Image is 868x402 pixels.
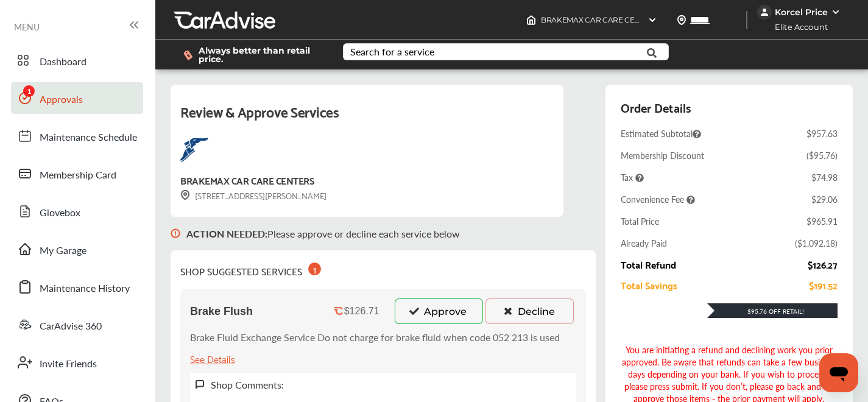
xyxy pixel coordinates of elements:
div: Total Savings [621,280,677,291]
div: ( $1,092.18 ) [795,237,838,249]
div: $191.52 [809,280,838,291]
img: logo-goodyear.png [180,138,208,162]
img: location_vector.a44bc228.svg [677,15,686,25]
div: $957.63 [806,127,838,139]
div: SHOP SUGGESTED SERVICES [180,260,321,279]
img: dollor_label_vector.a70140d1.svg [183,50,192,60]
img: svg+xml;base64,PHN2ZyB3aWR0aD0iMTYiIGhlaWdodD0iMTciIHZpZXdCb3g9IjAgMCAxNiAxNyIgZmlsbD0ibm9uZSIgeG... [171,217,180,250]
span: Invite Friends [40,356,97,372]
span: Maintenance History [40,281,130,297]
span: Dashboard [40,54,86,70]
iframe: Button to launch messaging window [819,353,858,392]
img: jVpblrzwTbfkPYzPPzSLxeg0AAAAASUVORK5CYII= [757,5,772,19]
div: $126.71 [344,306,379,317]
span: Estimated Subtotal [621,127,701,139]
div: $126.27 [808,259,838,270]
p: Please approve or decline each service below [186,227,460,241]
a: CarAdvise 360 [11,309,143,340]
div: $965.91 [806,215,838,227]
div: $74.98 [811,171,838,183]
span: Maintenance Schedule [40,130,137,146]
a: Invite Friends [11,347,143,378]
img: WGsFRI8htEPBVLJbROoPRyZpYNWhNONpIPPETTm6eUC0GeLEiAAAAAElFTkSuQmCC [831,7,841,17]
a: My Garage [11,233,143,265]
span: CarAdvise 360 [40,319,102,334]
div: $95.76 Off Retail! [707,307,838,316]
a: Maintenance Schedule [11,120,143,152]
span: Always better than retail price. [199,46,323,63]
span: Glovebox [40,205,80,221]
div: Total Price [621,215,659,227]
span: My Garage [40,243,86,259]
a: Dashboard [11,44,143,76]
div: [STREET_ADDRESS][PERSON_NAME] [180,188,326,202]
div: $29.06 [811,193,838,205]
div: 1 [308,263,321,275]
div: Search for a service [350,47,434,57]
span: Tax [621,171,644,183]
span: Approvals [40,92,83,108]
button: Decline [485,298,574,324]
a: Membership Card [11,158,143,189]
b: ACTION NEEDED : [186,227,267,241]
div: Membership Discount [621,149,704,161]
div: BRAKEMAX CAR CARE CENTERS [180,172,314,188]
div: Korcel Price [775,7,828,18]
span: Brake Flush [190,305,253,318]
span: Membership Card [40,167,116,183]
a: Maintenance History [11,271,143,303]
a: Glovebox [11,196,143,227]
span: MENU [14,22,40,32]
p: Brake Fluid Exchange Service Do not charge for brake fluid when code 052 213 is used [190,330,560,344]
div: Order Details [621,97,691,118]
button: Approve [395,298,483,324]
div: ( $95.76 ) [806,149,838,161]
div: Review & Approve Services [180,99,554,138]
span: Elite Account [758,21,837,33]
img: svg+xml;base64,PHN2ZyB3aWR0aD0iMTYiIGhlaWdodD0iMTciIHZpZXdCb3g9IjAgMCAxNiAxNyIgZmlsbD0ibm9uZSIgeG... [180,190,190,200]
div: Total Refund [621,259,676,270]
img: svg+xml;base64,PHN2ZyB3aWR0aD0iMTYiIGhlaWdodD0iMTciIHZpZXdCb3g9IjAgMCAxNiAxNyIgZmlsbD0ibm9uZSIgeG... [195,379,205,390]
img: header-divider.bc55588e.svg [746,11,747,29]
label: Shop Comments: [211,378,284,392]
div: See Details [190,350,235,367]
img: header-home-logo.8d720a4f.svg [526,15,536,25]
a: Approvals [11,82,143,114]
span: Convenience Fee [621,193,695,205]
img: header-down-arrow.9dd2ce7d.svg [647,15,657,25]
div: Already Paid [621,237,667,249]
